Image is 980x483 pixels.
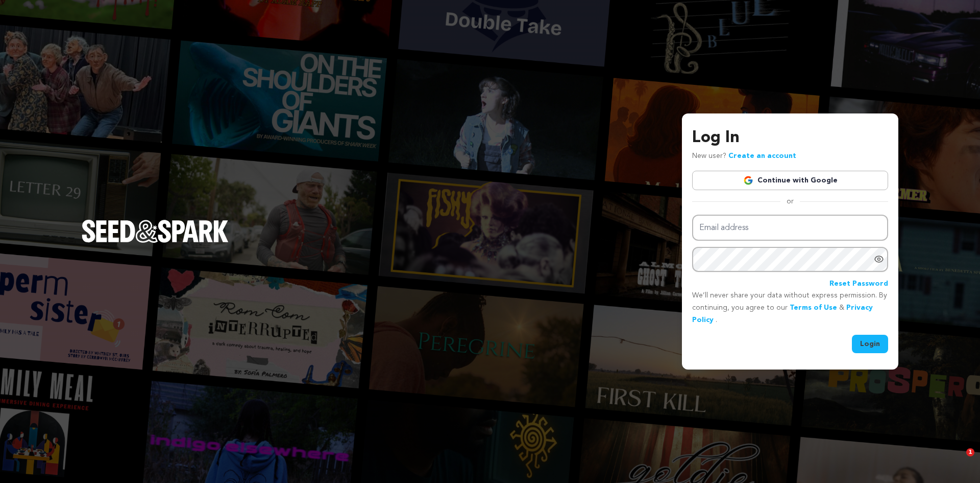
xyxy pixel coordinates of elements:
button: Login [852,335,888,353]
input: Email address [692,215,888,241]
h3: Log In [692,126,888,150]
a: Show password as plain text. Warning: this will display your password on the screen. [874,254,884,264]
a: Continue with Google [692,171,888,190]
a: Create an account [728,152,796,159]
p: New user? [692,150,796,163]
img: Seed&Spark Logo [82,220,229,242]
a: Privacy Policy [692,304,873,324]
a: Seed&Spark Homepage [82,220,229,263]
iframe: Intercom live chat [945,448,970,473]
a: Terms of Use [790,304,837,311]
img: Google logo [743,175,753,186]
span: 1 [966,448,974,456]
span: or [780,196,800,206]
p: We’ll never share your data without express permission. By continuing, you agree to our & . [692,290,888,326]
a: Reset Password [829,278,888,290]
